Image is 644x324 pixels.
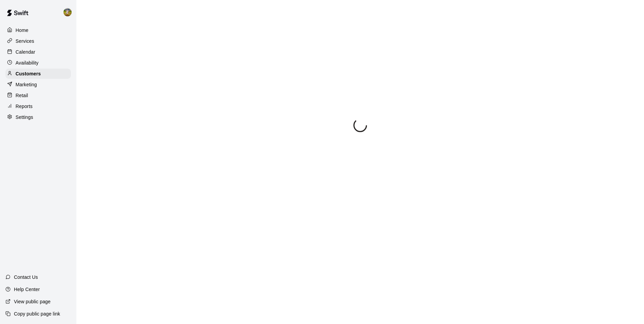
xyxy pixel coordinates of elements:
a: Availability [5,58,71,68]
a: Home [5,25,71,35]
p: Availability [16,59,39,66]
div: Jhonny Montoya [62,5,76,19]
p: Settings [16,114,33,121]
a: Settings [5,112,71,122]
a: Customers [5,69,71,79]
p: View public page [14,298,51,305]
p: Home [16,27,29,34]
a: Reports [5,101,71,111]
a: Retail [5,90,71,101]
img: Jhonny Montoya [63,8,72,16]
p: Retail [16,92,28,99]
p: Marketing [16,81,37,88]
p: Help Center [14,286,40,293]
p: Services [16,38,34,44]
a: Marketing [5,79,71,90]
a: Calendar [5,47,71,57]
a: Services [5,36,71,46]
p: Calendar [16,49,35,55]
p: Customers [16,70,41,77]
p: Copy public page link [14,310,60,317]
p: Contact Us [14,274,38,281]
p: Reports [16,103,33,110]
